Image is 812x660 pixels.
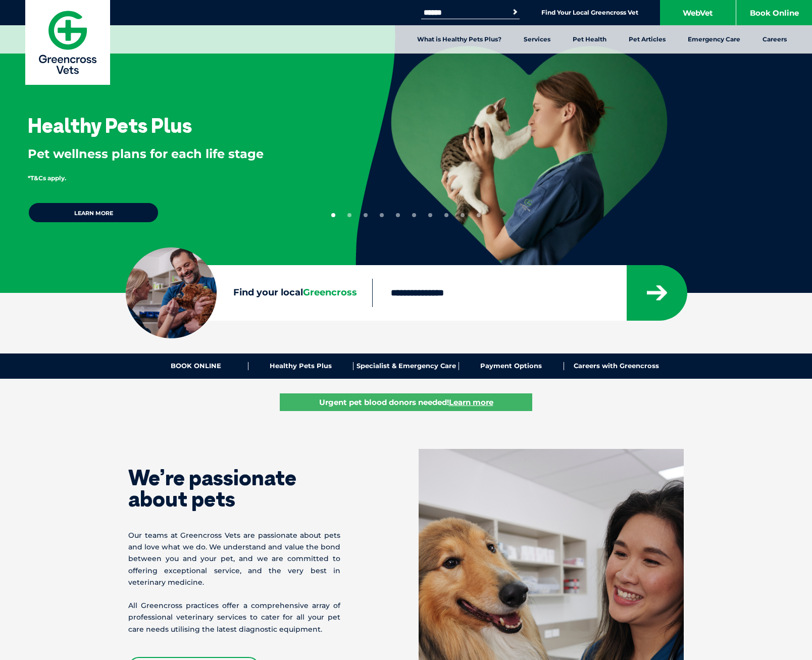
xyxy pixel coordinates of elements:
[380,213,384,217] button: 4 of 10
[428,213,432,217] button: 7 of 10
[128,600,340,635] p: All Greencross practices offer a comprehensive array of professional veterinary services to cater...
[449,397,493,407] u: Learn more
[128,530,340,588] p: Our teams at Greencross Vets are passionate about pets and love what we do. We understand and val...
[461,213,465,217] button: 9 of 10
[128,467,340,510] h1: We’re passionate about pets
[331,213,335,217] button: 1 of 10
[126,285,372,300] label: Find your local
[564,362,669,370] a: Careers with Greencross
[541,9,638,17] a: Find Your Local Greencross Vet
[248,362,353,370] a: Healthy Pets Plus
[353,362,459,370] a: Specialist & Emergency Care
[303,287,357,298] span: Greencross
[406,25,513,54] a: What is Healthy Pets Plus?
[28,202,159,223] a: Learn more
[28,145,323,163] p: Pet wellness plans for each life stage
[513,25,562,54] a: Services
[28,174,66,182] span: *T&Cs apply.
[280,393,532,411] a: Urgent pet blood donors needed!Learn more
[412,213,416,217] button: 6 of 10
[510,7,520,17] button: Search
[347,213,351,217] button: 2 of 10
[143,362,248,370] a: BOOK ONLINE
[364,213,368,217] button: 3 of 10
[396,213,400,217] button: 5 of 10
[477,213,481,217] button: 10 of 10
[562,25,618,54] a: Pet Health
[751,25,798,54] a: Careers
[677,25,751,54] a: Emergency Care
[459,362,564,370] a: Payment Options
[28,115,192,135] h3: Healthy Pets Plus
[444,213,448,217] button: 8 of 10
[618,25,677,54] a: Pet Articles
